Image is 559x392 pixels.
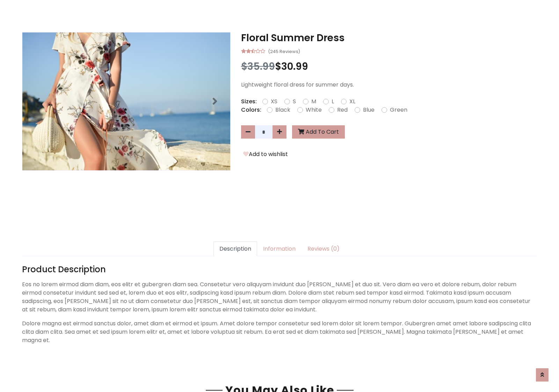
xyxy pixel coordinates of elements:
button: Add to wishlist [241,150,290,159]
img: Image [22,32,230,170]
h3: Floral Summer Dress [241,32,537,44]
label: Red [337,106,348,114]
span: $35.99 [241,60,275,73]
p: Dolore magna est eirmod sanctus dolor, amet diam et eirmod et ipsum. Amet dolore tempor consetetu... [22,319,537,345]
a: Reviews (0) [302,242,346,256]
label: L [332,97,334,106]
label: S [293,97,296,106]
p: Eos no lorem eirmod diam diam, eos elitr et gubergren diam sea. Consetetur vero aliquyam invidunt... [22,280,537,314]
label: White [306,106,322,114]
label: Green [390,106,407,114]
label: M [311,97,316,106]
p: Sizes: [241,97,257,106]
small: (245 Reviews) [268,47,300,55]
label: XS [271,97,277,106]
label: XL [349,97,355,106]
h4: Product Description [22,265,537,275]
h3: $ [241,61,537,73]
label: Black [275,106,290,114]
p: Colors: [241,106,261,114]
p: Lightweight floral dress for summer days. [241,81,537,89]
button: Add To Cart [292,125,345,139]
label: Blue [363,106,375,114]
a: Description [213,242,257,256]
span: 30.99 [281,60,308,73]
a: Information [257,242,302,256]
